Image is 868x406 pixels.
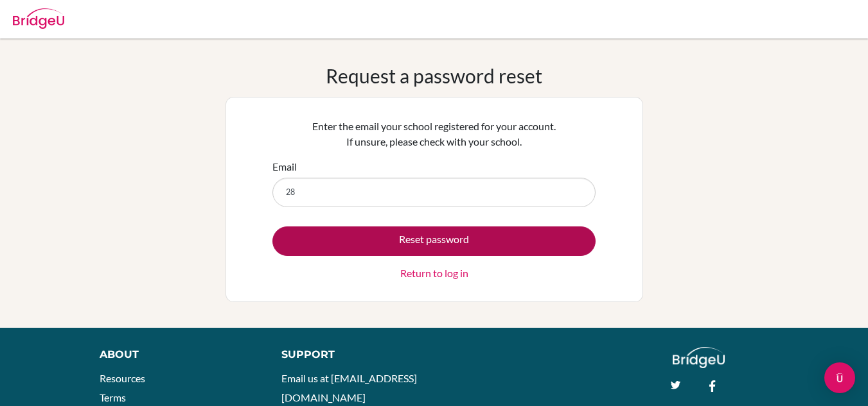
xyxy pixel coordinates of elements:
div: Open Intercom Messenger [824,362,855,393]
button: Reset password [272,226,596,256]
p: Enter the email your school registered for your account. If unsure, please check with your school. [272,119,596,149]
img: logo_white@2x-f4f0deed5e89b7ecb1c2cc34c3e3d731f90f0f143d5ea2071677605dd97b5244.png [673,347,725,368]
a: Email us at [EMAIL_ADDRESS][DOMAIN_NAME] [281,372,417,403]
img: Bridge-U [13,8,64,29]
a: Resources [100,372,145,384]
h1: Request a password reset [326,64,542,87]
a: Terms [100,391,126,403]
div: Support [281,347,421,362]
label: Email [272,159,297,174]
div: About [100,347,252,362]
a: Return to log in [400,266,468,281]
